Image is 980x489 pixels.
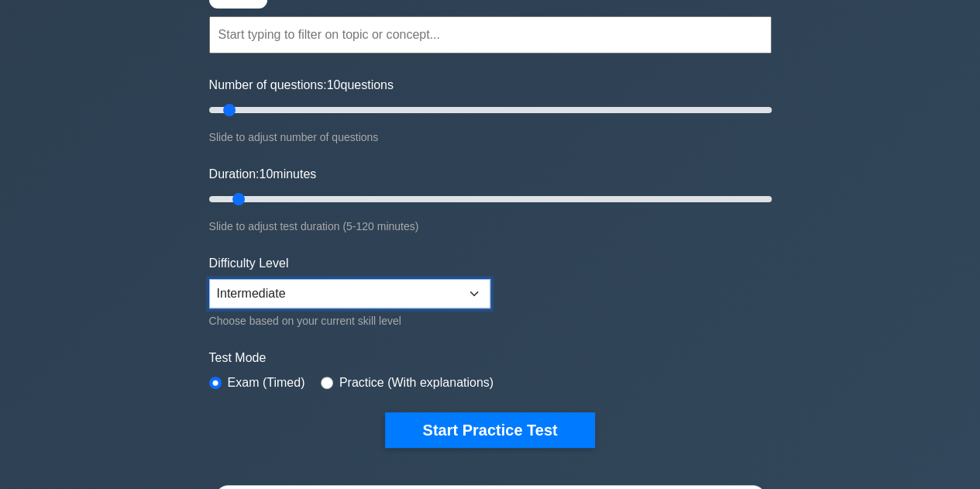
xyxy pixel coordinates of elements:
button: Start Practice Test [385,412,594,448]
span: 10 [327,78,341,91]
label: Difficulty Level [209,254,289,273]
div: Slide to adjust test duration (5-120 minutes) [209,217,772,236]
label: Exam (Timed) [228,374,305,392]
label: Test Mode [209,349,772,367]
label: Practice (With explanations) [339,374,493,392]
label: Number of questions: questions [209,76,394,95]
div: Choose based on your current skill level [209,312,490,330]
span: 10 [259,167,273,181]
input: Start typing to filter on topic or concept... [209,16,772,53]
label: Duration: minutes [209,165,317,184]
div: Slide to adjust number of questions [209,128,772,146]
